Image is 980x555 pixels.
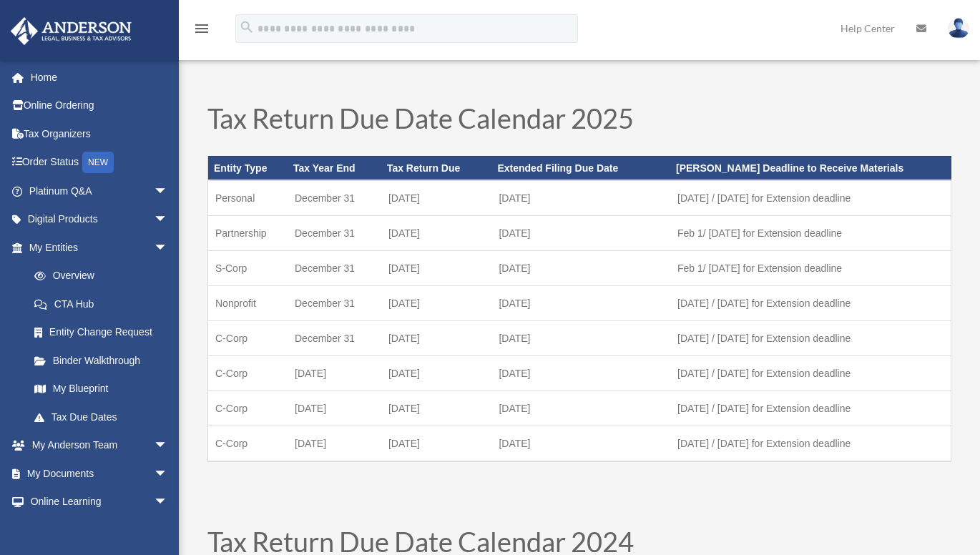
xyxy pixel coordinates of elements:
[10,205,190,234] a: Digital Productsarrow_drop_down
[20,375,190,403] a: My Blueprint
[491,391,670,426] td: [DATE]
[20,403,182,431] a: Tax Due Dates
[381,391,492,426] td: [DATE]
[20,346,190,375] a: Binder Walkthrough
[491,180,670,216] td: [DATE]
[10,459,190,488] a: My Documentsarrow_drop_down
[670,356,951,391] td: [DATE] / [DATE] for Extension deadline
[670,180,951,216] td: [DATE] / [DATE] for Extension deadline
[6,17,136,45] img: Anderson Advisors Platinum Portal
[288,251,381,286] td: December 31
[381,156,492,180] th: Tax Return Due
[288,180,381,216] td: December 31
[208,180,288,216] td: Personal
[10,177,190,205] a: Platinum Q&Aarrow_drop_down
[239,19,255,35] i: search
[208,426,288,462] td: C-Corp
[288,286,381,321] td: December 31
[670,286,951,321] td: [DATE] / [DATE] for Extension deadline
[154,233,182,262] span: arrow_drop_down
[288,426,381,462] td: [DATE]
[288,391,381,426] td: [DATE]
[208,216,288,251] td: Partnership
[288,321,381,356] td: December 31
[948,18,969,39] img: User Pic
[193,25,210,37] a: menu
[670,391,951,426] td: [DATE] / [DATE] for Extension deadline
[10,119,190,148] a: Tax Organizers
[288,156,381,180] th: Tax Year End
[10,431,190,460] a: My Anderson Teamarrow_drop_down
[154,177,182,206] span: arrow_drop_down
[20,262,190,290] a: Overview
[154,488,182,517] span: arrow_drop_down
[381,356,492,391] td: [DATE]
[154,431,182,461] span: arrow_drop_down
[207,104,951,139] h1: Tax Return Due Date Calendar 2025
[82,152,114,173] div: NEW
[10,233,190,262] a: My Entitiesarrow_drop_down
[10,488,190,516] a: Online Learningarrow_drop_down
[20,290,190,318] a: CTA Hub
[154,205,182,235] span: arrow_drop_down
[491,426,670,462] td: [DATE]
[381,426,492,462] td: [DATE]
[10,63,190,92] a: Home
[208,156,288,180] th: Entity Type
[193,20,210,37] i: menu
[381,251,492,286] td: [DATE]
[288,356,381,391] td: [DATE]
[491,216,670,251] td: [DATE]
[491,356,670,391] td: [DATE]
[491,251,670,286] td: [DATE]
[670,251,951,286] td: Feb 1/ [DATE] for Extension deadline
[288,216,381,251] td: December 31
[208,251,288,286] td: S-Corp
[670,321,951,356] td: [DATE] / [DATE] for Extension deadline
[208,356,288,391] td: C-Corp
[670,156,951,180] th: [PERSON_NAME] Deadline to Receive Materials
[381,286,492,321] td: [DATE]
[208,321,288,356] td: C-Corp
[10,92,190,120] a: Online Ordering
[670,426,951,462] td: [DATE] / [DATE] for Extension deadline
[670,216,951,251] td: Feb 1/ [DATE] for Extension deadline
[208,391,288,426] td: C-Corp
[381,216,492,251] td: [DATE]
[491,286,670,321] td: [DATE]
[381,180,492,216] td: [DATE]
[154,459,182,488] span: arrow_drop_down
[208,286,288,321] td: Nonprofit
[491,321,670,356] td: [DATE]
[20,318,190,347] a: Entity Change Request
[491,156,670,180] th: Extended Filing Due Date
[10,148,190,177] a: Order StatusNEW
[381,321,492,356] td: [DATE]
